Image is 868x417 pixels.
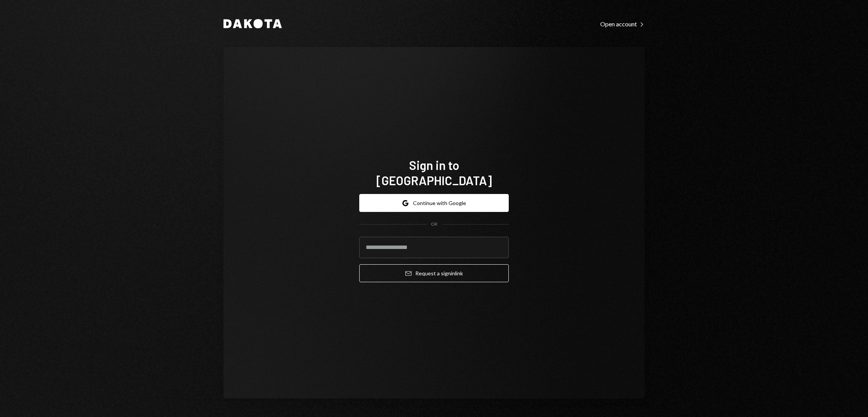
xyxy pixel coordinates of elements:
button: Request a signinlink [359,264,509,282]
h1: Sign in to [GEOGRAPHIC_DATA] [359,157,509,188]
div: OR [431,221,437,228]
button: Continue with Google [359,194,509,212]
a: Open account [600,19,645,28]
div: Open account [600,20,645,28]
